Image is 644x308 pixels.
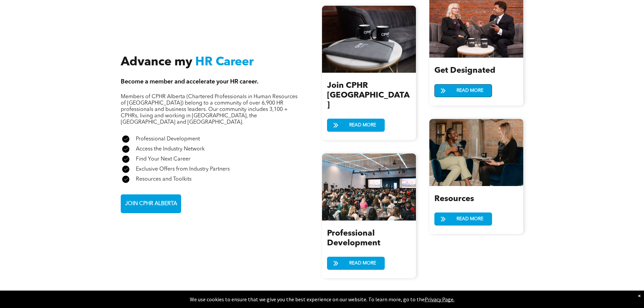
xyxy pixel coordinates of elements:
[327,257,385,270] a: READ MORE
[327,230,380,247] span: Professional Development
[454,84,486,97] span: READ MORE
[434,84,492,97] a: READ MORE
[434,67,495,75] span: Get Designated
[121,56,192,68] span: Advance my
[327,82,410,109] span: Join CPHR [GEOGRAPHIC_DATA]
[121,94,298,125] span: Members of CPHR Alberta (Chartered Professionals in Human Resources of [GEOGRAPHIC_DATA]) belong ...
[638,292,641,299] div: Dismiss notification
[454,213,486,225] span: READ MORE
[136,136,200,142] span: Professional Development
[123,197,179,210] span: JOIN CPHR ALBERTA
[136,167,230,172] span: Exclusive Offers from Industry Partners
[121,79,259,85] span: Become a member and accelerate your HR career.
[434,195,474,203] span: Resources
[136,146,205,152] span: Access the Industry Network
[434,212,492,226] a: READ MORE
[136,177,192,182] span: Resources and Toolkits
[347,257,378,269] span: READ MORE
[425,296,454,303] a: Privacy Page.
[136,157,191,162] span: Find Your Next Career
[347,119,378,131] span: READ MORE
[327,119,385,132] a: READ MORE
[195,56,254,68] span: HR Career
[121,194,181,213] a: JOIN CPHR ALBERTA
